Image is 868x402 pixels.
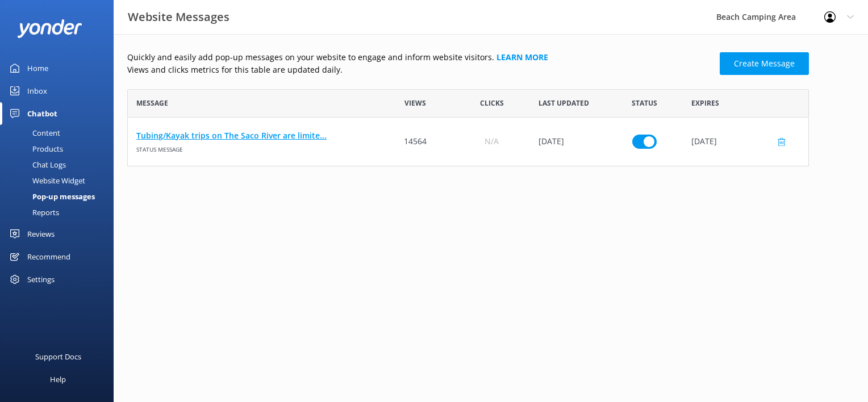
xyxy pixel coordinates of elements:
img: yonder-white-logo.png [17,19,82,38]
span: Clicks [480,98,504,108]
span: Views [404,98,426,108]
a: Reports [7,204,114,220]
div: [DATE] [683,118,808,166]
a: Pop-up messages [7,189,114,204]
a: Content [7,125,114,141]
div: Chatbot [27,102,57,125]
span: N/A [485,135,499,148]
span: Status [632,98,657,108]
div: Recommend [27,245,70,268]
div: row [127,118,809,166]
div: Help [50,368,66,391]
a: Create Message [720,52,809,75]
span: Message [136,98,168,108]
span: Expires [691,98,719,108]
div: Pop-up messages [7,189,95,204]
span: Status message [136,142,369,154]
a: Learn more [496,52,548,62]
div: Chat Logs [7,157,66,173]
div: Reports [7,204,59,220]
a: Products [7,141,114,157]
div: Settings [27,268,55,291]
div: Support Docs [35,345,81,368]
span: Last updated [539,98,589,108]
p: Views and clicks metrics for this table are updated daily. [127,64,713,76]
h3: Website Messages [128,8,229,26]
div: Website Widget [7,173,85,189]
a: Tubing/Kayak trips on The Saco River are limite... [136,129,369,142]
p: Quickly and easily add pop-up messages on your website to engage and inform website visitors. [127,51,713,64]
div: Reviews [27,223,55,245]
div: grid [127,118,809,166]
div: Products [7,141,63,157]
div: Home [27,57,48,79]
div: Content [7,125,60,141]
div: Inbox [27,79,47,102]
a: Website Widget [7,173,114,189]
div: 26 Aug 2025 [530,118,606,166]
a: Chat Logs [7,157,114,173]
div: 14564 [377,118,453,166]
